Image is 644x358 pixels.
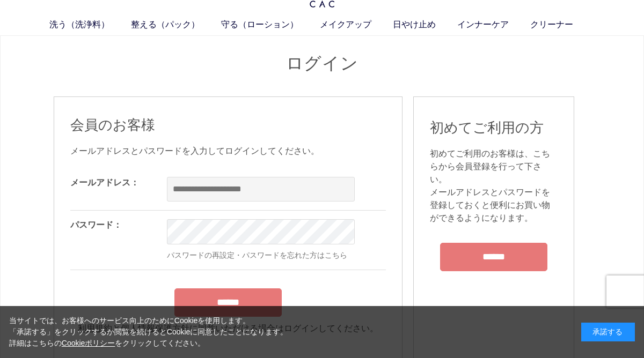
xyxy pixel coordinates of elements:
span: 会員のお客様 [70,117,155,133]
a: 整える（パック） [131,18,221,31]
div: 当サイトでは、お客様へのサービス向上のためにCookieを使用します。 「承諾する」をクリックするか閲覧を続けるとCookieに同意したことになります。 詳細はこちらの をクリックしてください。 [9,315,288,349]
div: 承諾する [581,323,635,341]
a: 守る（ローション） [221,18,320,31]
a: 日やけ止め [393,18,457,31]
a: インナーケア [457,18,530,31]
label: メールアドレス： [70,178,139,187]
a: クリーナー [530,18,595,31]
a: 洗う（洗浄料） [49,18,131,31]
a: メイクアップ [320,18,393,31]
span: 初めてご利用の方 [430,120,544,136]
label: パスワード： [70,220,122,229]
h1: ログイン [54,52,590,75]
a: Cookieポリシー [62,339,115,347]
a: パスワードの再設定・パスワードを忘れた方はこちら [167,251,347,259]
div: メールアドレスとパスワードを入力してログインしてください。 [70,145,386,158]
div: 初めてご利用のお客様は、こちらから会員登録を行って下さい。 メールアドレスとパスワードを登録しておくと便利にお買い物ができるようになります。 [430,147,558,225]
